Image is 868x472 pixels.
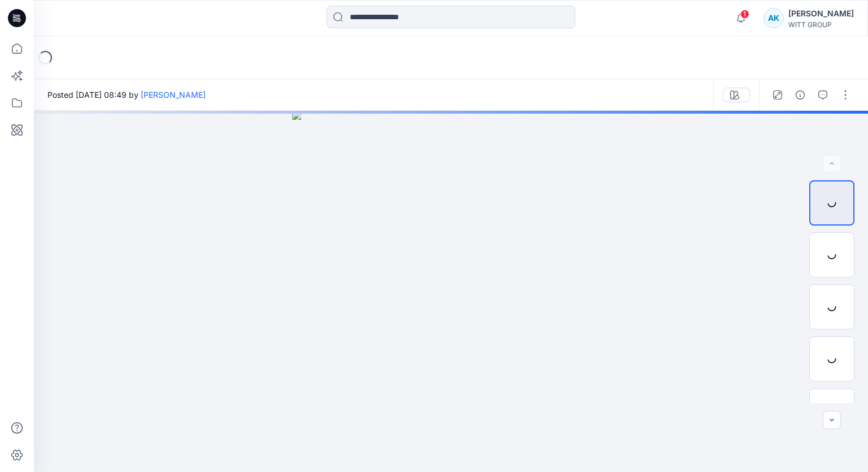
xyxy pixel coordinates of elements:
[791,86,809,104] button: Details
[740,10,749,19] span: 1
[788,7,854,20] div: [PERSON_NAME]
[47,89,206,101] span: Posted [DATE] 08:49 by
[763,8,784,28] div: AK
[141,90,206,99] a: [PERSON_NAME]
[788,20,854,29] div: WITT GROUP
[292,111,610,472] img: eyJhbGciOiJIUzI1NiIsImtpZCI6IjAiLCJzbHQiOiJzZXMiLCJ0eXAiOiJKV1QifQ.eyJkYXRhIjp7InR5cGUiOiJzdG9yYW...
